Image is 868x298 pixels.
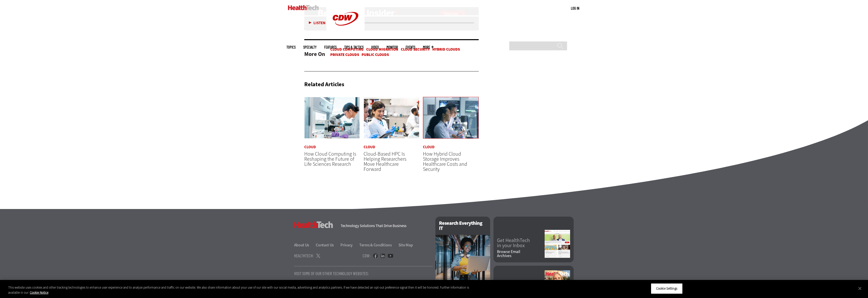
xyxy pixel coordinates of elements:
p: Visit Some Of Our Other Technology Websites: [294,271,433,276]
img: Person conducting research in lab [304,97,360,139]
span: More [423,45,434,49]
a: Get HealthTechin your Inbox [497,238,545,248]
h3: HealthTech [294,221,333,228]
a: Video [371,45,379,49]
span: Topics [286,45,296,49]
button: Close [854,283,865,294]
img: newsletter screenshot [545,230,570,258]
a: CDW [326,34,365,39]
a: How Hybrid Cloud Storage Improves Healthcare Costs and Security [423,151,467,173]
a: Cloud-Based HPC Is Helping Researchers Move Healthcare Forward [364,151,406,173]
div: This website uses cookies and other tracking technologies to enhance user experience and to analy... [8,285,477,295]
a: Cloud [364,145,375,149]
a: More information about your privacy [30,290,48,295]
a: Browse EmailArchives [497,250,545,258]
a: Hybrid Clouds [432,47,460,52]
img: Home [288,5,319,10]
h3: Related Articles [304,82,344,87]
a: MonITor [387,45,398,49]
a: How Cloud Computing Is Reshaping the Future of Life Sciences Research [304,151,356,168]
img: Doctors reviewing information on devices [423,97,479,139]
a: Contact Us [316,242,340,248]
h4: HealthTech: [294,254,314,258]
a: Terms & Conditions [359,242,398,248]
h4: CDW: [363,254,370,258]
img: Medical research in lab [364,97,419,139]
span: Specialty [303,45,316,49]
a: Cloud [304,145,316,149]
a: Privacy [340,242,359,248]
div: User menu [571,6,579,11]
a: Cloud [423,145,435,149]
button: Cookie Settings [651,283,683,294]
a: Tips & Tactics [344,45,364,49]
h4: Technology Solutions That Drive Business [341,224,429,228]
a: Features [324,45,337,49]
h2: Research Everything IT [435,217,490,235]
a: Site Map [398,242,413,248]
a: About Us [294,242,315,248]
a: Events [406,45,415,49]
a: Log in [571,6,579,10]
